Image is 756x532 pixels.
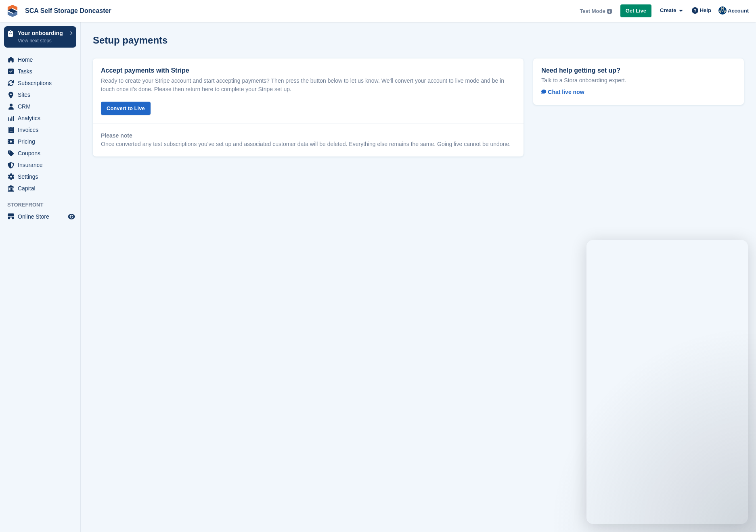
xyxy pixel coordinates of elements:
span: Subscriptions [18,77,66,89]
span: Capital [18,183,66,194]
a: menu [4,211,76,222]
span: Get Live [626,7,646,15]
span: Create [660,6,676,15]
iframe: Intercom live chat [586,240,748,524]
a: menu [4,113,76,124]
span: Settings [18,171,66,182]
img: stora-icon-8386f47178a22dfd0bd8f6a31ec36ba5ce8667c1dd55bd0f319d3a0aa187defe.svg [6,5,19,17]
span: Sites [18,89,66,100]
span: Help [700,6,711,15]
span: Tasks [18,66,66,77]
img: icon-info-grey-7440780725fd019a000dd9b08b2336e03edf1995a4989e88bcd33f0948082b44.svg [607,9,612,14]
p: Your onboarding [18,30,66,36]
span: Storefront [7,201,80,209]
a: menu [4,54,76,65]
img: Sam Chapman [718,6,727,15]
p: Once converted any test subscriptions you've set up and associated customer data will be deleted.... [101,140,515,148]
a: menu [4,159,76,171]
span: Online Store [18,211,66,222]
a: menu [4,124,76,136]
span: Pricing [18,136,66,147]
button: Convert to Live [101,102,151,115]
a: menu [4,183,76,194]
span: Invoices [18,124,66,136]
p: Talk to a Stora onboarding expert. [541,77,736,84]
a: Preview store [67,212,76,221]
h2: Need help getting set up? [541,67,736,74]
p: Ready to create your Stripe account and start accepting payments? Then press the button below to ... [101,77,515,94]
span: Chat live now [541,89,584,95]
a: menu [4,171,76,182]
a: Get Live [620,4,651,18]
span: Insurance [18,159,66,171]
span: Home [18,54,66,65]
h1: Setup payments [93,35,168,46]
a: menu [4,101,76,112]
a: Chat live now [541,87,591,97]
h3: Please note [101,131,515,140]
span: Test Mode [580,7,605,15]
a: menu [4,66,76,77]
h2: Accept payments with Stripe [101,67,515,74]
a: menu [4,77,76,89]
span: Coupons [18,148,66,159]
a: menu [4,89,76,100]
span: CRM [18,101,66,112]
span: Analytics [18,113,66,124]
a: SCA Self Storage Doncaster [22,4,115,17]
p: View next steps [18,37,66,44]
span: Account [728,7,749,15]
a: menu [4,136,76,147]
a: menu [4,148,76,159]
a: Your onboarding View next steps [4,26,76,48]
